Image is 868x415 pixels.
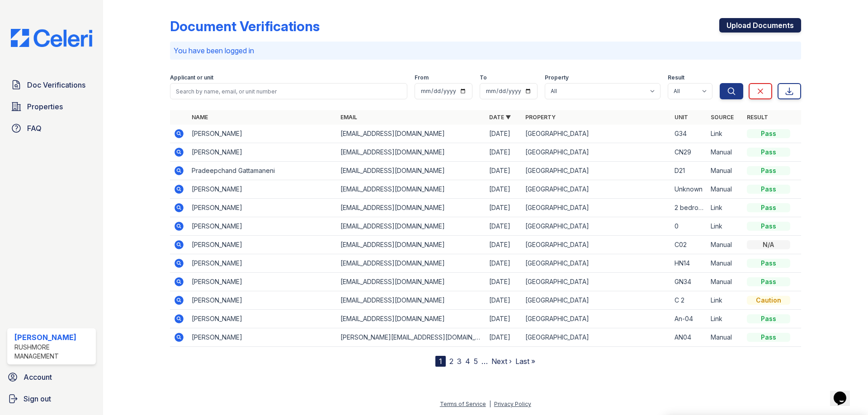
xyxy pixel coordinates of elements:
a: FAQ [7,119,96,137]
span: FAQ [27,123,42,134]
td: Manual [707,162,743,180]
a: Properties [7,98,96,116]
td: [EMAIL_ADDRESS][DOMAIN_NAME] [337,125,486,143]
td: Manual [707,328,743,347]
td: [EMAIL_ADDRESS][DOMAIN_NAME] [337,273,486,291]
td: GN34 [671,273,707,291]
td: [EMAIL_ADDRESS][DOMAIN_NAME] [337,236,486,254]
a: Result [747,114,768,121]
div: Document Verifications [170,18,320,34]
td: [GEOGRAPHIC_DATA] [522,236,670,254]
div: Pass [747,314,790,323]
div: Pass [747,166,790,175]
a: Date ▼ [489,114,511,121]
div: | [489,401,491,407]
td: Link [707,310,743,328]
td: [GEOGRAPHIC_DATA] [522,328,670,347]
a: Property [525,114,556,121]
td: [DATE] [486,125,522,143]
td: [EMAIL_ADDRESS][DOMAIN_NAME] [337,254,486,273]
span: Doc Verifications [27,79,85,90]
td: [DATE] [486,143,522,162]
label: From [415,74,429,81]
td: 0 [671,217,707,236]
td: [PERSON_NAME] [188,310,337,328]
td: [GEOGRAPHIC_DATA] [522,162,670,180]
label: Property [545,74,569,81]
span: … [481,356,488,367]
td: [PERSON_NAME] [188,217,337,236]
td: [DATE] [486,217,522,236]
td: [EMAIL_ADDRESS][DOMAIN_NAME] [337,217,486,236]
a: Source [711,114,734,121]
td: [DATE] [486,180,522,199]
td: [PERSON_NAME][EMAIL_ADDRESS][DOMAIN_NAME] [337,328,486,347]
td: [PERSON_NAME] [188,199,337,217]
td: [PERSON_NAME] [188,291,337,310]
div: Pass [747,222,790,231]
td: [EMAIL_ADDRESS][DOMAIN_NAME] [337,162,486,180]
td: [PERSON_NAME] [188,273,337,291]
a: Last » [515,357,535,366]
td: Link [707,199,743,217]
a: Sign out [4,390,99,408]
td: [PERSON_NAME] [188,125,337,143]
td: [PERSON_NAME] [188,328,337,347]
td: [EMAIL_ADDRESS][DOMAIN_NAME] [337,180,486,199]
td: Manual [707,254,743,273]
div: Caution [747,296,790,305]
a: 3 [457,357,462,366]
label: To [480,74,487,81]
td: [DATE] [486,199,522,217]
a: 4 [465,357,470,366]
td: [DATE] [486,236,522,254]
label: Applicant or unit [170,74,213,81]
td: [PERSON_NAME] [188,143,337,162]
td: [DATE] [486,254,522,273]
div: Pass [747,259,790,268]
td: CN29 [671,143,707,162]
div: Pass [747,185,790,194]
td: Link [707,217,743,236]
span: Account [24,372,52,382]
td: [PERSON_NAME] [188,180,337,199]
td: [GEOGRAPHIC_DATA] [522,310,670,328]
div: Pass [747,148,790,157]
a: Doc Verifications [7,76,96,94]
a: Privacy Policy [494,401,531,407]
a: Name [192,114,208,121]
td: [DATE] [486,310,522,328]
div: 1 [435,356,446,367]
td: 2 bedrooms [671,199,707,217]
a: Upload Documents [719,18,801,33]
div: Pass [747,129,790,138]
td: [EMAIL_ADDRESS][DOMAIN_NAME] [337,199,486,217]
td: [DATE] [486,162,522,180]
div: Pass [747,277,790,286]
td: HN14 [671,254,707,273]
td: [DATE] [486,328,522,347]
td: [GEOGRAPHIC_DATA] [522,273,670,291]
td: [EMAIL_ADDRESS][DOMAIN_NAME] [337,143,486,162]
td: Manual [707,143,743,162]
td: [PERSON_NAME] [188,236,337,254]
div: [PERSON_NAME] [14,332,92,343]
td: Unknown [671,180,707,199]
td: [GEOGRAPHIC_DATA] [522,180,670,199]
td: [EMAIL_ADDRESS][DOMAIN_NAME] [337,291,486,310]
td: [GEOGRAPHIC_DATA] [522,217,670,236]
label: Result [668,74,684,81]
td: [GEOGRAPHIC_DATA] [522,199,670,217]
td: C 2 [671,291,707,310]
td: Manual [707,180,743,199]
td: Link [707,291,743,310]
td: An-04 [671,310,707,328]
div: Pass [747,203,790,212]
td: Manual [707,273,743,291]
td: G34 [671,125,707,143]
input: Search by name, email, or unit number [170,83,407,99]
a: Account [4,368,99,386]
td: [GEOGRAPHIC_DATA] [522,254,670,273]
a: Next › [491,357,512,366]
td: [PERSON_NAME] [188,254,337,273]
